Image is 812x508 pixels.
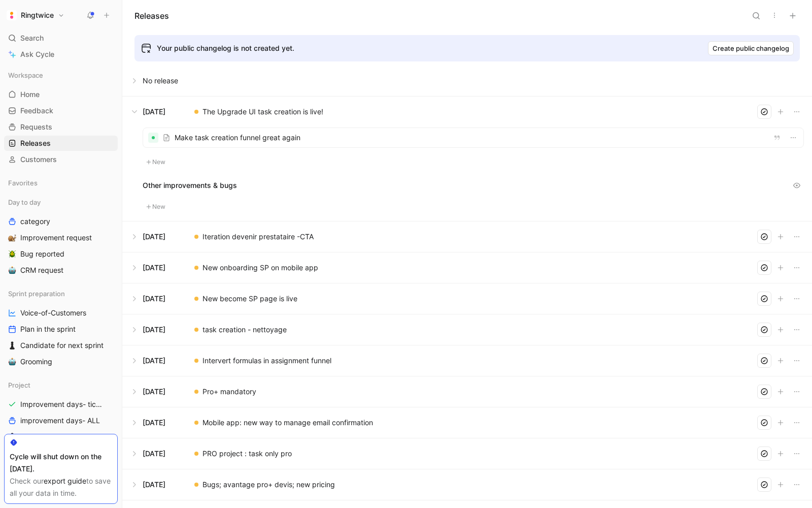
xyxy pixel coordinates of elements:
span: CRM request [20,265,63,275]
a: ♟️Card investigations [4,429,118,444]
span: Requests [20,122,52,132]
h1: Ringtwice [21,11,54,20]
a: improvement days- ALL [4,413,118,428]
div: Cycle will shut down on the [DATE]. [10,451,112,475]
h1: Releases [134,10,169,22]
button: RingtwiceRingtwice [4,8,67,22]
img: 🪲 [8,250,16,258]
div: Workspace [4,68,118,83]
a: Feedback [4,103,118,118]
span: Favorites [8,178,38,188]
a: 🤖Grooming [4,354,118,369]
a: ♟️Candidate for next sprint [4,338,118,353]
span: improvement days- ALL [20,416,100,426]
a: 🪲Bug reported [4,246,118,262]
span: Customers [20,154,57,165]
span: Project [8,380,30,390]
img: Ringtwice [7,10,17,20]
span: Day to day [8,197,41,207]
a: Requests [4,119,118,135]
div: Day to daycategory🐌Improvement request🪲Bug reported🤖CRM request [4,195,118,278]
span: Bug reported [20,249,64,259]
span: category [20,216,50,227]
img: ♟️ [8,341,16,350]
span: Workspace [8,70,43,80]
button: New [143,156,169,168]
span: Improvement request [20,233,92,243]
a: Home [4,87,118,102]
div: Project [4,377,118,393]
div: Other improvements & bugs [143,178,804,193]
a: export guide [44,477,86,485]
div: Check our to save all your data in time. [10,475,112,499]
span: Releases [20,138,51,148]
img: ♟️ [8,433,16,441]
span: Improvement days- tickets ready [20,399,106,409]
span: Home [20,89,40,100]
div: Favorites [4,175,118,190]
button: Create public changelog [708,41,794,55]
div: ProjectImprovement days- tickets readyimprovement days- ALL♟️Card investigations [4,377,118,444]
div: Search [4,30,118,46]
span: Search [20,32,44,44]
button: 🪲 [6,248,18,260]
span: Ask Cycle [20,48,54,60]
a: Customers [4,152,118,167]
span: Voice-of-Customers [20,308,86,318]
a: 🐌Improvement request [4,230,118,245]
span: Plan in the sprint [20,324,76,334]
button: ♟️ [6,431,18,443]
div: Sprint preparationVoice-of-CustomersPlan in the sprint♟️Candidate for next sprint🤖Grooming [4,286,118,369]
img: 🐌 [8,234,16,242]
span: Card investigations [20,432,84,442]
a: 🤖CRM request [4,263,118,278]
span: Feedback [20,106,53,116]
span: Candidate for next sprint [20,340,104,351]
button: ♟️ [6,339,18,352]
a: Plan in the sprint [4,322,118,337]
button: 🤖 [6,356,18,368]
a: Ask Cycle [4,47,118,62]
a: category [4,214,118,229]
span: Sprint preparation [8,289,65,299]
a: Voice-of-Customers [4,305,118,321]
button: New [143,201,169,213]
a: Releases [4,136,118,151]
div: Your public changelog is not created yet. [157,42,294,54]
img: 🤖 [8,358,16,366]
div: Day to day [4,195,118,210]
div: Sprint preparation [4,286,118,301]
button: 🐌 [6,232,18,244]
button: 🤖 [6,264,18,276]
a: Improvement days- tickets ready [4,397,118,412]
span: Grooming [20,357,52,367]
img: 🤖 [8,266,16,274]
